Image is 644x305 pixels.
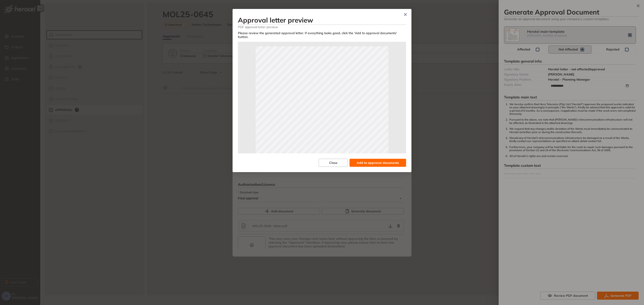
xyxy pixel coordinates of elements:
[329,160,337,165] span: Close
[238,16,406,24] h3: Approval letter preview
[350,159,406,167] button: Add to approval documents
[399,9,411,21] button: Close
[238,31,406,39] div: Please review the generated approval letter. If everything looks good, click the 'Add to approval...
[319,159,348,167] button: Close
[357,160,399,165] span: Add to approval documents
[238,25,406,29] span: PDF approval letter preview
